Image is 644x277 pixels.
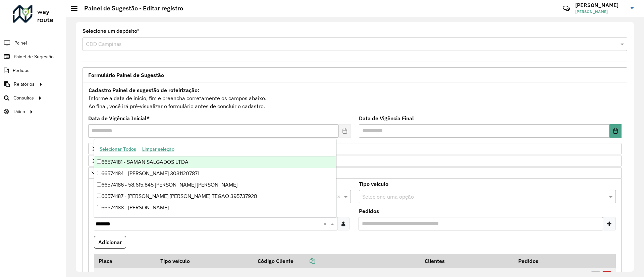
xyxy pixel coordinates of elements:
[94,202,336,213] div: 66574188 - [PERSON_NAME]
[13,67,30,74] span: Pedidos
[156,254,253,268] th: Tipo veículo
[94,156,336,168] div: 66574181 - SAMAN SALGADOS LTDA
[575,2,626,8] h3: [PERSON_NAME]
[359,114,414,122] label: Data de Vigência Final
[94,236,126,249] button: Adicionar
[514,254,587,268] th: Pedidos
[559,1,574,16] a: Contato Rápido
[14,53,54,60] span: Painel de Sugestão
[77,5,183,12] h2: Painel de Sugestão - Editar registro
[323,220,329,228] span: Clear all
[94,179,336,191] div: 66574186 - 58.615.845 [PERSON_NAME] [PERSON_NAME]
[420,254,514,268] th: Clientes
[88,155,622,166] a: Preservar Cliente - Devem ficar no buffer, não roteirizar
[337,193,342,201] span: Clear all
[94,168,336,179] div: 66574184 - [PERSON_NAME] 30311207871
[89,87,199,93] strong: Cadastro Painel de sugestão de roteirização:
[359,180,388,188] label: Tipo veículo
[83,27,139,35] label: Selecione um depósito
[14,40,27,47] span: Painel
[13,94,34,101] span: Consultas
[88,143,622,154] a: Priorizar Cliente - Não podem ficar no buffer
[575,9,626,15] span: [PERSON_NAME]
[253,254,420,268] th: Código Cliente
[139,144,177,154] button: Limpar seleção
[14,81,35,88] span: Relatórios
[88,114,150,122] label: Data de Vigência Inicial
[94,139,336,217] ng-dropdown-panel: Options list
[97,144,139,154] button: Selecionar Todos
[359,207,379,215] label: Pedidos
[88,72,164,78] span: Formulário Painel de Sugestão
[94,191,336,202] div: 66574187 - [PERSON_NAME] [PERSON_NAME] TEGAO 395737928
[293,258,315,264] a: Copiar
[609,124,622,138] button: Choose Date
[94,254,156,268] th: Placa
[88,167,622,179] a: Cliente para Recarga
[88,86,622,111] div: Informe a data de inicio, fim e preencha corretamente os campos abaixo. Ao final, você irá pré-vi...
[13,108,25,115] span: Tático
